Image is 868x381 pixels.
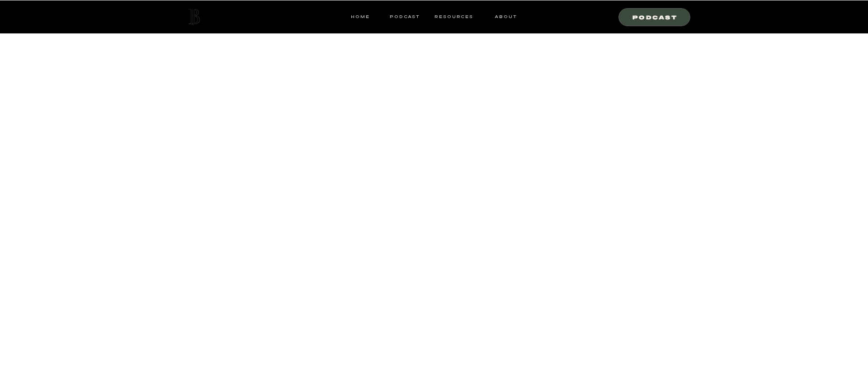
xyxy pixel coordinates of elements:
[431,13,473,21] a: resources
[387,13,423,21] a: Podcast
[351,13,370,21] a: HOME
[624,13,686,21] a: Podcast
[494,13,517,21] a: ABOUT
